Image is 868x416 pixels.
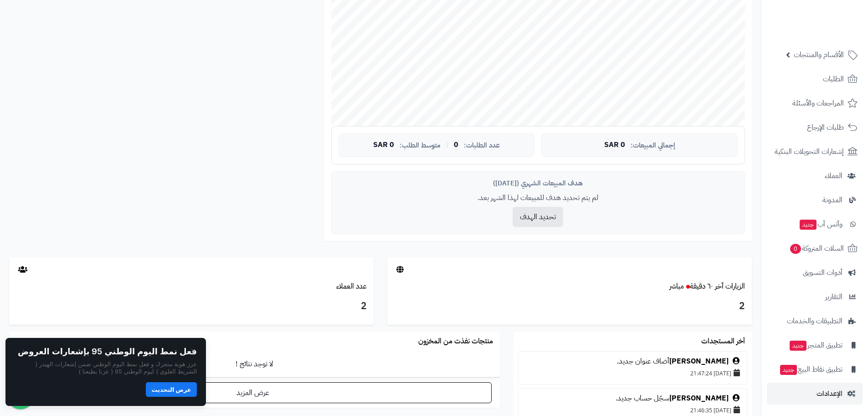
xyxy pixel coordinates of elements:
[146,382,197,397] button: عرض التحديث
[394,299,745,314] h3: 2
[823,73,844,85] span: الطلبات
[790,244,801,254] span: 0
[767,92,863,114] a: المراجعات والأسئلة
[9,352,500,377] td: لا توجد نتائج !
[767,165,863,187] a: العملاء
[767,189,863,211] a: المدونة
[339,179,738,188] div: هدف المبيعات الشهري ([DATE])
[464,142,500,149] span: عدد الطلبات:
[767,237,863,259] a: السلات المتروكة0
[669,356,729,367] a: [PERSON_NAME]
[400,142,441,149] span: متوسط الطلب:
[767,141,863,163] a: إشعارات التحويلات البنكية
[767,383,863,405] a: الإعدادات
[446,142,448,148] span: |
[800,220,817,230] span: جديد
[767,116,863,138] a: طلبات الإرجاع
[669,281,684,292] small: مباشر
[822,194,842,206] span: المدونة
[789,242,844,255] span: السلات المتروكة
[339,193,738,203] p: لم يتم تحديد هدف للمبيعات لهذا الشهر بعد.
[794,48,844,61] span: الأقسام والمنتجات
[767,262,863,284] a: أدوات التسويق
[18,347,197,356] h2: فعل نمط اليوم الوطني 95 بإشعارات العروض
[767,310,863,332] a: التطبيقات والخدمات
[787,315,842,327] span: التطبيقات والخدمات
[780,365,797,375] span: جديد
[454,141,458,149] span: 0
[825,169,842,182] span: العملاء
[418,337,493,346] h3: منتجات نفذت من المخزون
[631,142,675,149] span: إجمالي المبيعات:
[799,218,842,231] span: وآتس آب
[767,68,863,90] a: الطلبات
[523,356,742,367] div: أضاف عنوان جديد.
[604,141,625,149] span: 0 SAR
[803,266,842,279] span: أدوات التسويق
[767,286,863,308] a: التقارير
[789,339,842,352] span: تطبيق المتجر
[336,281,367,292] a: عدد العملاء
[775,145,844,158] span: إشعارات التحويلات البنكية
[767,213,863,235] a: وآتس آبجديد
[15,382,492,403] a: عرض المزيد
[669,393,729,404] a: [PERSON_NAME]
[701,337,745,346] h3: آخر المستجدات
[779,363,842,376] span: تطبيق نقاط البيع
[513,207,563,227] button: تحديد الهدف
[790,341,806,351] span: جديد
[817,387,842,400] span: الإعدادات
[16,299,367,314] h3: 2
[792,97,844,110] span: المراجعات والأسئلة
[767,358,863,380] a: تطبيق نقاط البيعجديد
[523,367,742,379] div: [DATE] 21:47:24
[373,141,394,149] span: 0 SAR
[523,393,742,404] div: سجّل حساب جديد.
[669,281,745,292] a: الزيارات آخر ٦٠ دقيقةمباشر
[807,121,844,134] span: طلبات الإرجاع
[825,290,842,303] span: التقارير
[15,360,197,375] p: عزز هوية متجرك و فعل نمط اليوم الوطني ضمن إشعارات الهيدر ( الشريط العلوي ) ليوم الوطني 95 ( عزنا ...
[767,334,863,356] a: تطبيق المتجرجديد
